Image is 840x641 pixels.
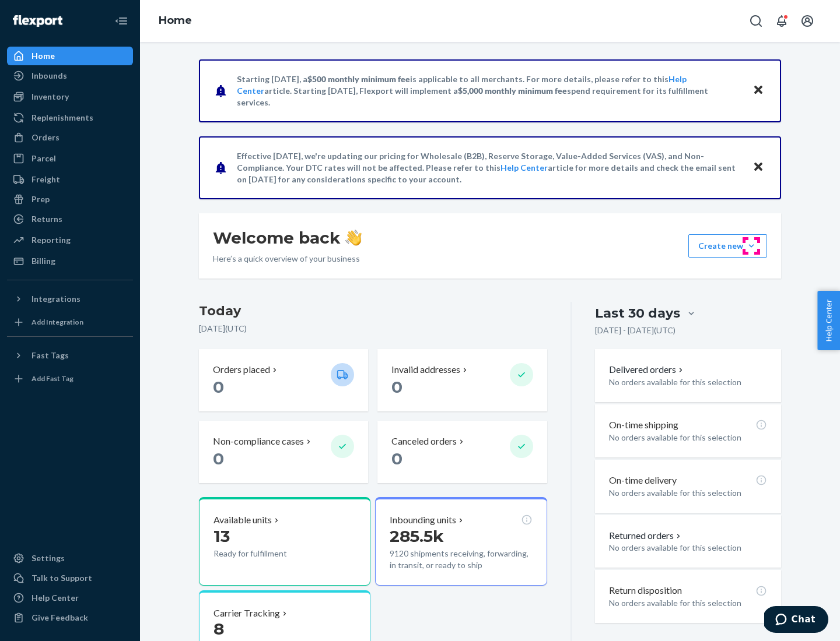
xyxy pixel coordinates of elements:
h3: Today [199,302,547,320]
div: Freight [32,174,60,185]
a: Prep [7,190,133,209]
button: Open Search Box [744,9,768,33]
span: 0 [391,377,402,397]
a: Help Center [501,163,548,172]
button: Integrations [7,290,133,308]
iframe: Opens a widget where you can chat to one of our agents [764,606,828,635]
a: Reporting [7,231,133,249]
p: On-time delivery [609,474,677,487]
p: No orders available for this selection [609,487,767,499]
p: Carrier Tracking [213,607,280,620]
div: Settings [32,552,65,564]
div: Add Fast Tag [32,374,73,383]
div: Billing [32,255,55,267]
div: Reporting [32,234,71,246]
button: Close [751,82,766,99]
p: Starting [DATE], a is applicable to all merchants. For more details, please refer to this article... [237,73,741,108]
button: Orders placed 0 [199,349,368,411]
button: Non-compliance cases 0 [199,421,368,483]
ol: breadcrumbs [149,4,201,38]
p: No orders available for this selection [609,542,767,554]
span: 285.5k [390,526,444,546]
a: Replenishments [7,108,133,127]
div: Replenishments [32,112,93,124]
div: Give Feedback [32,612,88,624]
div: Orders [32,132,60,143]
p: Invalid addresses [391,363,460,376]
button: Fast Tags [7,346,133,365]
div: Inventory [32,91,69,103]
button: Close Navigation [110,9,133,33]
a: Returns [7,210,133,228]
p: Effective [DATE], we're updating our pricing for Wholesale (B2B), Reserve Storage, Value-Added Se... [237,150,741,185]
p: 9120 shipments receiving, forwarding, in transit, or ready to ship [390,548,532,571]
a: Home [159,14,192,27]
button: Delivered orders [609,363,685,376]
button: Give Feedback [7,608,133,627]
button: Canceled orders 0 [377,421,547,483]
img: hand-wave emoji [345,230,362,246]
span: 8 [213,619,224,639]
span: 0 [391,449,402,469]
button: Open account menu [796,9,819,33]
p: Available units [213,513,272,527]
div: Returns [32,213,62,225]
img: Flexport logo [13,15,62,27]
p: Return disposition [609,584,682,597]
a: Freight [7,170,133,189]
a: Inbounds [7,66,133,85]
p: On-time shipping [609,418,678,432]
div: Talk to Support [32,572,92,584]
h1: Welcome back [213,227,362,248]
span: 0 [213,449,224,469]
p: Orders placed [213,363,270,376]
p: No orders available for this selection [609,597,767,609]
span: 0 [213,377,224,397]
p: [DATE] ( UTC ) [199,323,547,334]
a: Add Fast Tag [7,369,133,388]
p: No orders available for this selection [609,376,767,388]
a: Billing [7,252,133,270]
a: Parcel [7,149,133,168]
a: Orders [7,128,133,147]
div: Home [32,50,55,62]
a: Add Integration [7,313,133,332]
a: Inventory [7,87,133,106]
button: Inbounding units285.5k9120 shipments receiving, forwarding, in transit, or ready to ship [375,497,547,586]
div: Last 30 days [595,304,680,322]
p: Ready for fulfillment [213,548,321,559]
div: Parcel [32,153,56,164]
div: Prep [32,193,50,205]
div: Add Integration [32,317,83,327]
button: Invalid addresses 0 [377,349,547,411]
button: Create new [688,234,767,258]
button: Help Center [817,291,840,350]
span: $500 monthly minimum fee [307,74,410,84]
span: 13 [213,526,230,546]
div: Fast Tags [32,350,69,361]
button: Returned orders [609,529,683,543]
p: Canceled orders [391,435,457,448]
p: [DATE] - [DATE] ( UTC ) [595,325,675,336]
p: No orders available for this selection [609,432,767,443]
div: Inbounds [32,70,67,82]
a: Home [7,47,133,65]
div: Integrations [32,293,80,305]
p: Non-compliance cases [213,435,304,448]
button: Talk to Support [7,569,133,587]
div: Help Center [32,592,79,604]
a: Help Center [7,589,133,607]
button: Available units13Ready for fulfillment [199,497,370,586]
span: $5,000 monthly minimum fee [458,86,567,96]
button: Close [751,159,766,176]
p: Here’s a quick overview of your business [213,253,362,265]
button: Open notifications [770,9,793,33]
a: Settings [7,549,133,568]
p: Inbounding units [390,513,456,527]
